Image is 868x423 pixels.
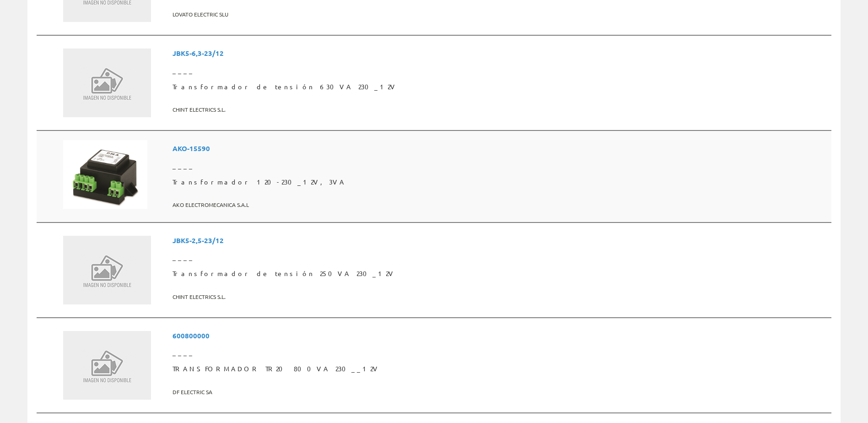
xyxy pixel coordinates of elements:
span: TRANSFORMADOR TR20 800VA 230__12V [173,361,828,377]
span: ____ [173,157,828,174]
span: JBK5-2,5-23/12 [173,232,828,249]
span: Transformador 120-230_12V, 3VA [173,174,828,190]
span: LOVATO ELECTRIC SLU [173,7,828,22]
span: Transformador de tensión 630VA 230_12V [173,79,828,95]
span: CHINT ELECTRICS S.L. [173,289,828,304]
span: AKO-15590 [173,140,828,157]
img: Sin Imagen Disponible [63,49,151,117]
span: ____ [173,344,828,361]
span: 600800000 [173,327,828,344]
img: Sin Imagen Disponible [63,331,151,400]
span: Transformador de tensión 250VA 230_12V [173,266,828,282]
span: CHINT ELECTRICS S.L. [173,102,828,117]
span: DF ELECTRIC SA [173,385,828,400]
img: Foto artículo Transformador 120-230_12V, 3VA (183.82352941176x150) [63,140,147,209]
span: AKO ELECTROMECANICA S.A.L [173,197,828,212]
span: JBK5-6,3-23/12 [173,45,828,62]
img: Sin Imagen Disponible [63,236,151,304]
span: ____ [173,249,828,266]
span: ____ [173,62,828,79]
